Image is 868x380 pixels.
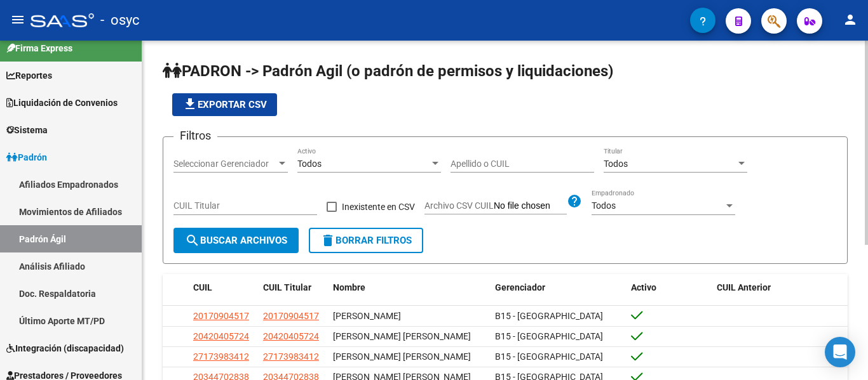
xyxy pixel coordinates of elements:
[320,235,412,246] span: Borrar Filtros
[717,282,771,292] span: CUIL Anterior
[263,311,319,321] span: 20170904517
[604,159,628,169] span: Todos
[328,274,490,301] datatable-header-cell: Nombre
[263,282,311,292] span: CUIL Titular
[843,12,858,27] mat-icon: person
[309,228,423,253] button: Borrar Filtros
[495,331,603,341] span: B15 - [GEOGRAPHIC_DATA]
[193,351,249,362] span: 27173983412
[333,351,471,362] span: [PERSON_NAME] [PERSON_NAME]
[185,233,200,248] mat-icon: search
[188,274,258,301] datatable-header-cell: CUIL
[631,282,656,292] span: Activo
[333,311,401,321] span: [PERSON_NAME]
[263,331,319,341] span: 20420405724
[185,235,287,246] span: Buscar Archivos
[567,193,582,209] mat-icon: help
[424,200,494,211] span: Archivo CSV CUIL
[10,12,25,27] mat-icon: menu
[333,331,471,341] span: [PERSON_NAME] [PERSON_NAME]
[6,69,52,82] span: Reportes
[495,311,603,321] span: B15 - [GEOGRAPHIC_DATA]
[173,228,299,253] button: Buscar Archivos
[193,311,249,321] span: 20170904517
[490,274,627,301] datatable-header-cell: Gerenciador
[825,337,855,367] div: Open Intercom Messenger
[258,274,328,301] datatable-header-cell: CUIL Titular
[297,159,322,169] span: Todos
[495,351,603,362] span: B15 - [GEOGRAPHIC_DATA]
[712,274,848,301] datatable-header-cell: CUIL Anterior
[6,341,124,355] span: Integración (discapacidad)
[100,6,140,34] span: - osyc
[494,200,567,212] input: Archivo CSV CUIL
[163,62,613,80] span: PADRON -> Padrón Agil (o padrón de permisos y liquidaciones)
[172,93,277,116] button: Exportar CSV
[263,351,319,362] span: 27173983412
[6,41,72,55] span: Firma Express
[193,331,249,341] span: 20420405724
[173,127,217,145] h3: Filtros
[6,96,118,110] span: Liquidación de Convenios
[333,282,365,292] span: Nombre
[193,282,212,292] span: CUIL
[626,274,712,301] datatable-header-cell: Activo
[342,199,415,214] span: Inexistente en CSV
[182,96,198,112] mat-icon: file_download
[182,99,267,110] span: Exportar CSV
[173,159,276,169] span: Seleccionar Gerenciador
[6,123,48,137] span: Sistema
[495,282,545,292] span: Gerenciador
[6,150,47,164] span: Padrón
[320,233,336,248] mat-icon: delete
[592,200,616,211] span: Todos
